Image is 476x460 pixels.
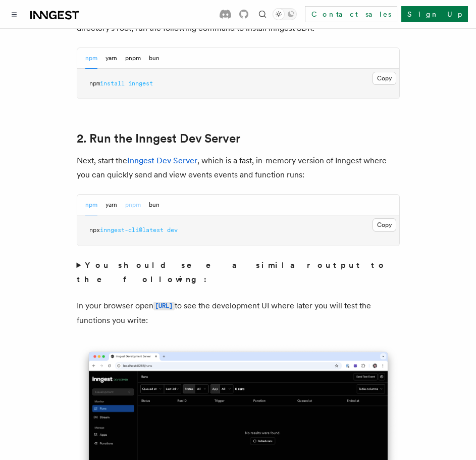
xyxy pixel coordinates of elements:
button: npm [85,195,97,215]
span: dev [167,226,178,234]
summary: You should see a similar output to the following: [77,258,400,287]
p: In your browser open to see the development UI where later you will test the functions you write: [77,299,400,328]
code: [URL] [153,302,175,310]
button: Toggle dark mode [273,8,297,20]
button: bun [149,195,160,215]
span: inngest [128,80,153,87]
a: [URL] [153,301,175,310]
button: Find something... [256,8,269,20]
a: Contact sales [305,6,397,22]
a: Sign Up [401,6,468,22]
span: npx [89,226,100,234]
button: Copy [373,218,396,232]
button: Toggle navigation [8,8,20,20]
button: yarn [105,48,117,69]
button: bun [149,48,160,69]
button: Copy [373,72,396,85]
a: Inngest Dev Server [127,156,197,165]
a: 2. Run the Inngest Dev Server [77,131,240,146]
button: yarn [105,195,117,215]
button: npm [85,48,97,69]
p: Next, start the , which is a fast, in-memory version of Inngest where you can quickly send and vi... [77,154,400,182]
span: npm [89,80,100,87]
strong: You should see a similar output to the following: [77,260,387,284]
button: pnpm [125,48,141,69]
span: install [100,80,125,87]
span: inngest-cli@latest [100,226,164,234]
button: pnpm [125,195,141,215]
